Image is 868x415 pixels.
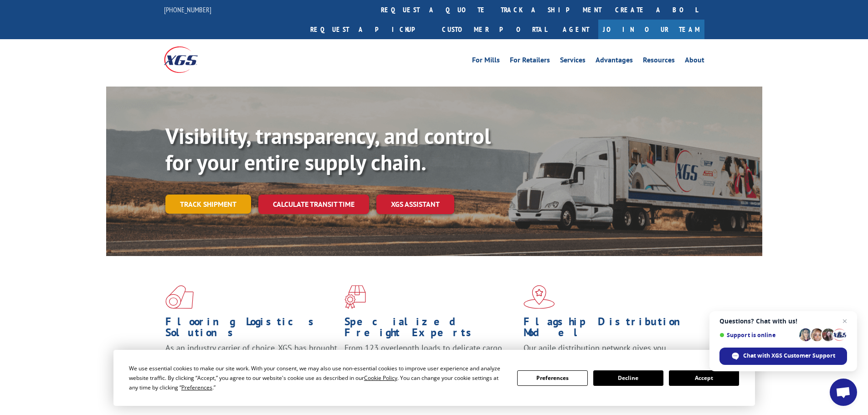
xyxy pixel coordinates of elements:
span: Cookie Policy [364,374,397,382]
a: Calculate transit time [258,195,369,214]
a: XGS ASSISTANT [376,195,454,214]
button: Preferences [517,370,587,386]
p: From 123 overlength loads to delicate cargo, our experienced staff knows the best way to move you... [344,343,517,383]
h1: Flagship Distribution Model [524,316,696,343]
span: Chat with XGS Customer Support [743,352,835,360]
span: Questions? Chat with us! [719,318,847,325]
a: Resources [643,56,675,67]
h1: Specialized Freight Experts [344,316,517,343]
button: Accept [669,370,739,386]
div: We use essential cookies to make our site work. With your consent, we may also use non-essential ... [129,364,506,392]
span: As an industry carrier of choice, XGS has brought innovation and dedication to flooring logistics... [165,343,337,375]
a: Advantages [596,56,633,67]
img: xgs-icon-flagship-distribution-model-red [524,285,555,309]
a: Join Our Team [598,20,704,39]
button: Decline [593,370,663,386]
div: Chat with XGS Customer Support [719,348,847,365]
span: Close chat [839,316,850,327]
a: For Retailers [510,56,550,67]
span: Support is online [719,332,796,338]
a: About [685,56,704,67]
h1: Flooring Logistics Solutions [165,316,338,343]
a: Customer Portal [435,20,554,39]
a: Services [560,56,586,67]
a: Track shipment [165,195,251,214]
span: Preferences [181,384,212,391]
div: Cookie Consent Prompt [113,350,755,406]
a: For Mills [472,56,500,67]
b: Visibility, transparency, and control for your entire supply chain. [165,122,491,176]
span: Our agile distribution network gives you nationwide inventory management on demand. [524,343,691,364]
a: Agent [554,20,598,39]
img: xgs-icon-focused-on-flooring-red [344,285,366,309]
div: Open chat [830,379,857,406]
a: Request a pickup [303,20,435,39]
img: xgs-icon-total-supply-chain-intelligence-red [165,285,194,309]
a: [PHONE_NUMBER] [164,5,211,14]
